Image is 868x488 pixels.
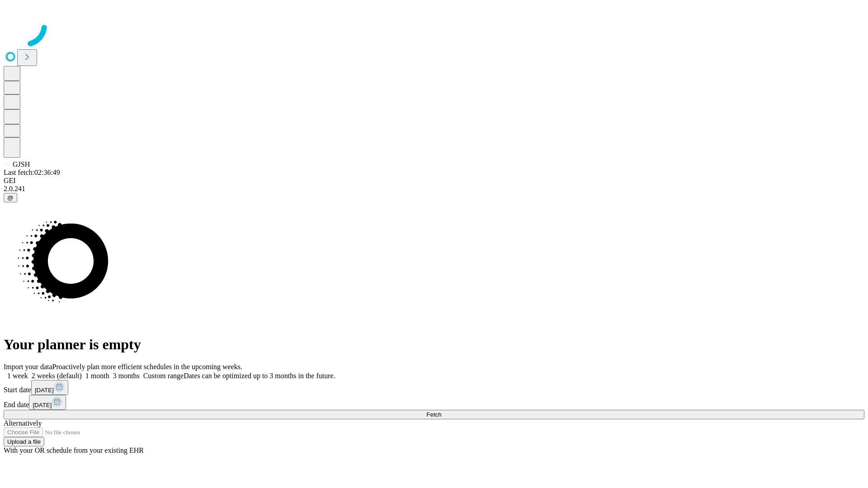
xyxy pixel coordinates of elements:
[52,363,242,371] span: Proactively plan more efficient schedules in the upcoming weeks.
[143,372,184,380] span: Custom range
[13,160,30,168] span: GJSH
[4,437,44,446] button: Upload a file
[4,380,864,395] div: Start date
[7,194,14,201] span: @
[4,363,52,371] span: Import your data
[184,372,335,380] span: Dates can be optimized up to 3 months in the future.
[85,372,109,380] span: 1 month
[4,169,60,176] span: Last fetch: 02:36:49
[113,372,140,380] span: 3 months
[31,380,68,395] button: [DATE]
[33,402,52,408] span: [DATE]
[4,193,17,202] button: @
[4,395,864,410] div: End date
[4,410,864,419] button: Fetch
[32,372,82,380] span: 2 weeks (default)
[4,419,42,427] span: Alternatively
[4,185,864,193] div: 2.0.241
[7,372,28,380] span: 1 week
[4,177,864,185] div: GEI
[426,411,441,418] span: Fetch
[4,446,144,454] span: With your OR schedule from your existing EHR
[35,387,54,394] span: [DATE]
[4,336,864,353] h1: Your planner is empty
[29,395,66,410] button: [DATE]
